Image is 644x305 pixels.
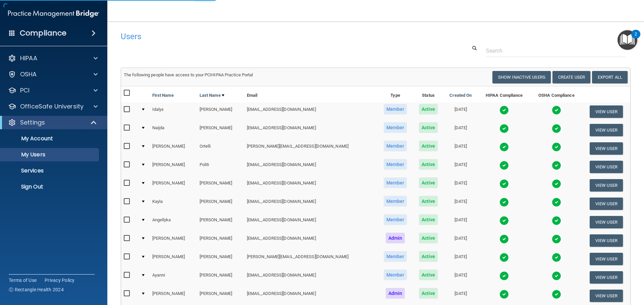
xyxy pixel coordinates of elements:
td: Politi [197,158,244,176]
span: Member [384,214,407,225]
a: OfficeSafe University [8,102,98,110]
button: View User [590,198,623,210]
th: Type [377,86,413,102]
a: Last Name [200,91,224,99]
button: Open Resource Center, 2 new notifications [618,30,637,50]
td: [DATE] [443,213,478,231]
button: View User [590,124,623,136]
a: PCI [8,86,98,94]
button: View User [590,105,623,118]
img: tick.e7d51cea.svg [499,271,509,281]
p: OSHA [20,70,37,78]
td: [PERSON_NAME] [197,231,244,250]
a: Export All [592,71,628,83]
span: Member [384,177,407,188]
td: [PERSON_NAME] [150,250,197,268]
a: OSHA [8,70,98,78]
span: The following people have access to your PCIHIPAA Practice Portal [124,72,253,77]
button: Create User [552,71,590,83]
img: tick.e7d51cea.svg [552,105,561,115]
td: Angellyka [150,213,197,231]
img: tick.e7d51cea.svg [499,234,509,244]
img: tick.e7d51cea.svg [499,142,509,152]
td: Ayanni [150,268,197,287]
span: Member [384,159,407,170]
p: Settings [20,119,45,127]
span: Active [419,214,438,225]
button: Show Inactive Users [492,71,551,83]
button: View User [590,290,623,302]
input: Search [486,45,626,57]
button: View User [590,234,623,247]
p: Services [4,167,96,174]
td: [PERSON_NAME] [150,176,197,195]
td: [PERSON_NAME] [150,231,197,250]
span: Active [419,270,438,280]
p: HIPAA [20,54,37,62]
img: tick.e7d51cea.svg [499,161,509,170]
span: Member [384,141,407,151]
button: View User [590,142,623,155]
td: Idalys [150,102,197,121]
a: HIPAA [8,54,98,62]
td: Naijda [150,121,197,139]
span: Member [384,196,407,207]
td: [EMAIL_ADDRESS][DOMAIN_NAME] [244,268,377,287]
div: 2 [635,34,637,43]
span: Ⓒ Rectangle Health 2024 [9,286,64,293]
td: [PERSON_NAME] [197,213,244,231]
p: Sign Out [4,183,96,190]
th: Status [413,86,443,102]
img: tick.e7d51cea.svg [552,198,561,207]
a: Settings [8,119,97,127]
img: tick.e7d51cea.svg [552,234,561,244]
span: Admin [386,233,405,243]
img: tick.e7d51cea.svg [499,290,509,299]
span: Member [384,251,407,262]
td: [DATE] [443,250,478,268]
td: [PERSON_NAME][EMAIL_ADDRESS][DOMAIN_NAME] [244,139,377,158]
td: [DATE] [443,102,478,121]
td: [PERSON_NAME] [150,287,197,305]
span: Active [419,233,438,243]
span: Active [419,251,438,262]
img: tick.e7d51cea.svg [552,253,561,262]
td: [PERSON_NAME] [197,287,244,305]
td: [DATE] [443,176,478,195]
td: [PERSON_NAME] [197,121,244,139]
span: Active [419,122,438,133]
img: tick.e7d51cea.svg [552,161,561,170]
td: [EMAIL_ADDRESS][DOMAIN_NAME] [244,213,377,231]
td: [DATE] [443,195,478,213]
td: [DATE] [443,287,478,305]
p: My Account [4,135,96,142]
button: View User [590,161,623,173]
span: Member [384,270,407,280]
span: Active [419,141,438,151]
td: [DATE] [443,139,478,158]
span: Admin [386,288,405,299]
button: View User [590,179,623,192]
p: My Users [4,151,96,158]
img: tick.e7d51cea.svg [499,179,509,188]
td: [EMAIL_ADDRESS][DOMAIN_NAME] [244,287,377,305]
td: [DATE] [443,268,478,287]
td: [PERSON_NAME] [197,195,244,213]
td: [PERSON_NAME] [197,102,244,121]
th: OSHA Compliance [531,86,582,102]
td: [PERSON_NAME] [197,176,244,195]
td: [EMAIL_ADDRESS][DOMAIN_NAME] [244,176,377,195]
td: [EMAIL_ADDRESS][DOMAIN_NAME] [244,195,377,213]
img: tick.e7d51cea.svg [552,290,561,299]
td: [PERSON_NAME] [150,158,197,176]
img: tick.e7d51cea.svg [552,142,561,152]
img: tick.e7d51cea.svg [499,253,509,262]
span: Active [419,104,438,115]
td: Ortelli [197,139,244,158]
span: Active [419,159,438,170]
a: Created On [449,91,472,99]
td: [PERSON_NAME] [197,250,244,268]
img: tick.e7d51cea.svg [552,179,561,188]
span: Active [419,196,438,207]
td: [DATE] [443,231,478,250]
